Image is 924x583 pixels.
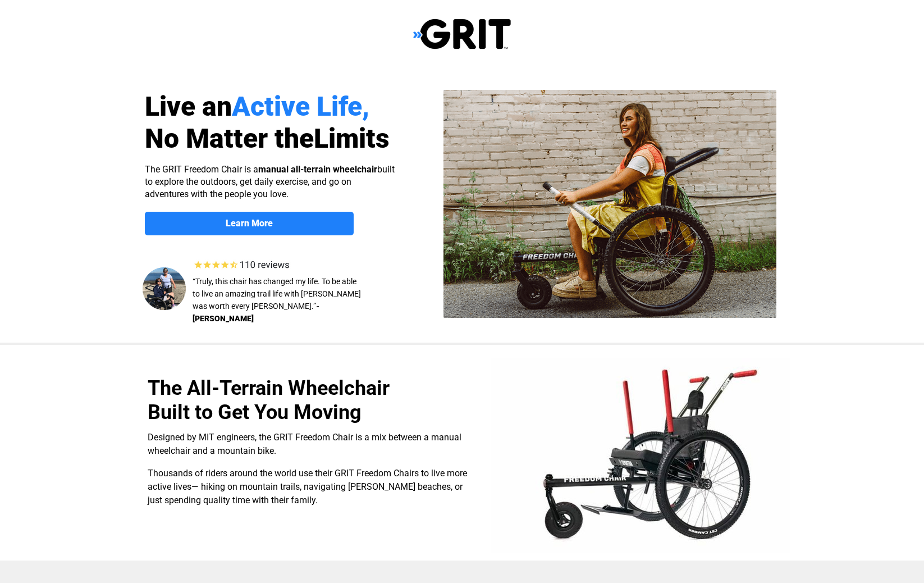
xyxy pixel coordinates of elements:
[193,277,361,311] span: “Truly, this chair has changed my life. To be able to live an amazing trail life with [PERSON_NAM...
[148,468,467,505] span: Thousands of riders around the world use their GRIT Freedom Chairs to live more active lives— hik...
[148,376,390,424] span: The All-Terrain Wheelchair Built to Get You Moving
[232,90,369,122] span: Active Life,
[226,218,273,229] strong: Learn More
[145,164,395,199] span: The GRIT Freedom Chair is a built to explore the outdoors, get daily exercise, and go on adventur...
[145,212,354,235] a: Learn More
[314,122,390,154] span: Limits
[148,432,461,456] span: Designed by MIT engineers, the GRIT Freedom Chair is a mix between a manual wheelchair and a moun...
[145,122,314,154] span: No Matter the
[258,164,377,175] strong: manual all-terrain wheelchair
[145,90,232,122] span: Live an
